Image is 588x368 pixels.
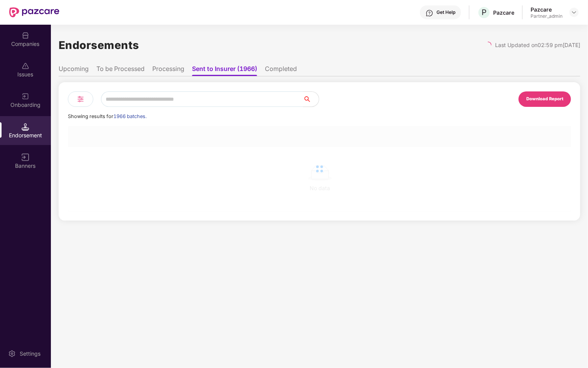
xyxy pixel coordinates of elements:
span: search [303,96,319,102]
h1: Endorsements [59,37,139,54]
img: svg+xml;base64,PHN2ZyBpZD0iQ29tcGFuaWVzIiB4bWxucz0iaHR0cDovL3d3dy53My5vcmcvMjAwMC9zdmciIHdpZHRoPS... [22,32,29,39]
li: Sent to Insurer (1966) [192,65,257,76]
li: Processing [152,65,184,76]
span: P [482,8,487,17]
img: svg+xml;base64,PHN2ZyBpZD0iU2V0dGluZy0yMHgyMCIgeG1sbnM9Imh0dHA6Ly93d3cudzMub3JnLzIwMDAvc3ZnIiB3aW... [8,350,16,358]
li: To be Processed [96,65,145,76]
div: Pazcare [493,9,514,16]
div: Settings [17,350,43,358]
img: svg+xml;base64,PHN2ZyBpZD0iSXNzdWVzX2Rpc2FibGVkIiB4bWxucz0iaHR0cDovL3d3dy53My5vcmcvMjAwMC9zdmciIH... [22,62,29,70]
span: Showing results for [68,113,147,119]
span: 1966 batches. [113,113,147,119]
img: svg+xml;base64,PHN2ZyBpZD0iRHJvcGRvd24tMzJ4MzIiIHhtbG5zPSJodHRwOi8vd3d3LnczLm9yZy8yMDAwL3N2ZyIgd2... [571,9,577,15]
img: svg+xml;base64,PHN2ZyB4bWxucz0iaHR0cDovL3d3dy53My5vcmcvMjAwMC9zdmciIHdpZHRoPSIyNCIgaGVpZ2h0PSIyNC... [76,95,85,104]
img: svg+xml;base64,PHN2ZyBpZD0iSGVscC0zMngzMiIgeG1sbnM9Imh0dHA6Ly93d3cudzMub3JnLzIwMDAvc3ZnIiB3aWR0aD... [426,9,433,17]
img: svg+xml;base64,PHN2ZyB3aWR0aD0iMTQuNSIgaGVpZ2h0PSIxNC41IiB2aWV3Qm94PSIwIDAgMTYgMTYiIGZpbGw9Im5vbm... [22,123,29,131]
div: Partner_admin [531,13,563,19]
li: Upcoming [59,65,89,76]
div: Get Help [436,9,455,15]
li: Completed [265,65,297,76]
img: New Pazcare Logo [9,7,59,17]
div: Download Report [526,96,563,103]
span: loading [485,42,492,49]
button: search [303,91,319,107]
img: svg+xml;base64,PHN2ZyB3aWR0aD0iMjAiIGhlaWdodD0iMjAiIHZpZXdCb3g9IjAgMCAyMCAyMCIgZmlsbD0ibm9uZSIgeG... [22,93,29,100]
div: Last Updated on 02:59 pm[DATE] [495,41,580,49]
div: Pazcare [531,6,563,13]
img: svg+xml;base64,PHN2ZyB3aWR0aD0iMTYiIGhlaWdodD0iMTYiIHZpZXdCb3g9IjAgMCAxNiAxNiIgZmlsbD0ibm9uZSIgeG... [22,154,29,161]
